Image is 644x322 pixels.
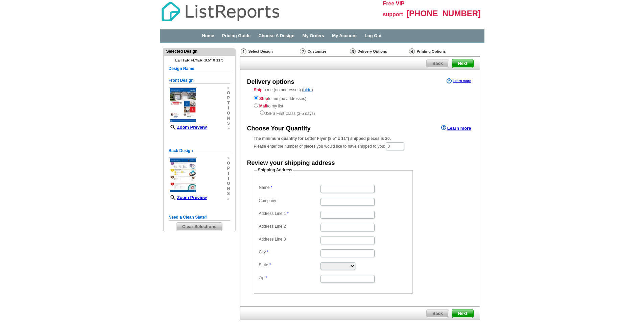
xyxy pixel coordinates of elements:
span: » [227,85,230,91]
h5: Need a Clean Slate? [169,214,230,221]
a: Learn more [447,78,471,84]
span: » [227,126,230,131]
div: Delivery options [247,78,294,86]
span: o [227,161,230,166]
span: s [227,121,230,126]
div: Customize [299,48,349,55]
h4: Letter Flyer (8.5" x 11") [169,58,230,62]
img: Customize [300,48,306,54]
img: Delivery Options [350,48,356,54]
img: small-thumb.jpg [169,157,197,193]
span: » [227,156,230,161]
span: o [227,181,230,186]
div: Choose Your Quantity [247,124,311,133]
a: Zoom Preview [169,125,207,130]
span: n [227,186,230,191]
div: to me (no addresses) to my list [254,94,466,117]
label: Zip [259,275,320,281]
strong: Ship [259,96,268,101]
label: State [259,262,320,268]
label: Address Line 2 [259,224,320,229]
span: t [227,101,230,106]
div: Review your shipping address [247,159,335,168]
div: Printing Options [408,48,469,55]
img: Select Design [241,48,246,54]
span: [PHONE_NUMBER] [406,9,481,18]
span: t [227,171,230,176]
img: Printing Options & Summary [409,48,415,54]
h5: Back Design [169,148,230,154]
a: Home [202,33,214,38]
label: Address Line 3 [259,237,320,242]
label: Address Line 1 [259,211,320,217]
a: Back [426,309,449,318]
span: Free VIP support [383,1,405,17]
legend: Shipping Address [257,167,293,173]
span: i [227,176,230,181]
a: My Account [332,33,357,38]
span: p [227,96,230,101]
a: Learn more [441,125,471,130]
h5: Front Design [169,77,230,84]
span: » [227,196,230,201]
div: Select Design [240,48,299,56]
h5: Design Name [169,66,230,72]
img: small-thumb.jpg [169,87,197,123]
a: Pricing Guide [222,33,251,38]
a: Back [426,59,449,68]
div: USPS First Class (3-5 days) [254,109,466,117]
label: Name [259,185,320,191]
span: s [227,191,230,196]
a: Log Out [365,33,382,38]
label: Company [259,198,320,204]
span: o [227,91,230,96]
div: Please enter the number of pieces you would like to have shipped to you: [254,135,466,151]
div: to me (no addresses) ( ) [240,87,480,117]
span: i [227,106,230,111]
span: p [227,166,230,171]
span: o [227,111,230,116]
a: hide [303,87,312,92]
span: Next [452,59,473,68]
a: Zoom Preview [169,195,207,200]
a: My Orders [303,33,324,38]
strong: Mail [259,104,267,108]
div: Selected Design [164,48,235,54]
div: Delivery Options [349,48,408,56]
span: n [227,116,230,121]
span: Next [452,309,473,318]
span: Back [427,59,449,68]
strong: Ship [254,88,263,92]
span: Back [427,309,449,318]
span: Clear Selections [176,223,222,231]
a: Choose A Design [259,33,295,38]
label: City [259,249,320,255]
div: The minimum quantity for Letter Flyer (8.5" x 11") shipped pieces is 20. [254,135,466,142]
